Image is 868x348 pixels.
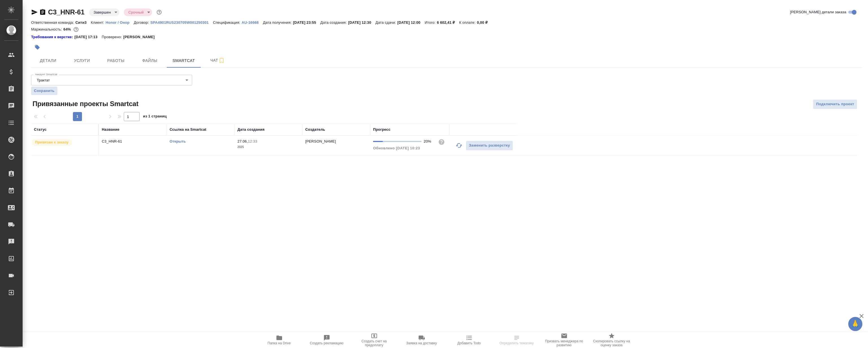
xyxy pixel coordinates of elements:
button: Сохранить [31,87,57,95]
button: 1983.80 RUB; [72,26,80,33]
p: 12:33 [248,139,257,143]
p: Дата создания: [320,20,348,25]
p: Итого: [425,20,437,25]
button: Доп статусы указывают на важность/срочность заказа [155,8,163,16]
button: Срочный [127,10,145,15]
span: Заменить разверстку [469,142,510,149]
p: 64% [63,27,72,31]
span: из 1 страниц [143,113,167,121]
p: Маржинальность: [31,27,63,31]
p: Проверено: [102,34,124,40]
p: SPA4901RUS230705W001250301 [150,20,213,25]
div: Создатель [305,127,325,132]
div: 20% [424,139,434,144]
p: [DATE] 12:30 [348,20,376,25]
a: Honor / Онор [106,20,134,25]
p: Сити3 [75,20,91,25]
p: Honor / Онор [106,20,134,25]
p: [DATE] 17:13 [74,34,102,40]
button: Трактат [35,78,51,83]
span: Чат [204,57,231,64]
button: 🙏 [848,317,862,331]
span: Привязанные проекты Smartcat [31,99,138,108]
button: Заменить разверстку [466,141,513,151]
button: Обновить прогресс [452,139,466,152]
a: C3_HNR-61 [48,8,85,16]
p: Ответственная команда: [31,20,75,25]
span: Детали [34,57,62,64]
p: 2025 [237,144,300,150]
p: Договор: [134,20,150,25]
span: Услуги [68,57,96,64]
div: Завершен [89,8,119,16]
button: Скопировать ссылку для ЯМессенджера [31,9,38,16]
button: Добавить тэг [31,41,44,53]
p: 27.06, [237,139,248,143]
button: Подключить проект [813,99,857,109]
a: Открыть [170,139,186,143]
button: Скопировать ссылку [39,9,46,16]
div: Статус [34,127,47,132]
div: Нажми, чтобы открыть папку с инструкцией [31,34,74,40]
span: [PERSON_NAME] детали заказа [790,9,846,15]
p: Клиент: [91,20,105,25]
span: Обновлено [DATE] 10:23 [373,146,420,150]
div: Завершен [124,8,152,16]
span: 🙏 [850,318,860,330]
span: Работы [102,57,129,64]
span: Сохранить [34,88,55,94]
p: [PERSON_NAME] [305,139,336,143]
span: Smartcat [170,57,197,64]
p: 6 602,41 ₽ [437,20,459,25]
p: [DATE] 12:00 [397,20,425,25]
div: Название [102,127,119,132]
p: 0,00 ₽ [477,20,492,25]
p: AU-16668 [242,20,263,25]
p: Спецификация: [213,20,241,25]
p: [DATE] 23:55 [293,20,321,25]
div: Трактат [31,75,192,85]
div: Прогресс [373,127,390,132]
p: Привязан к заказу [35,139,69,145]
p: [PERSON_NAME] [123,34,159,40]
span: Файлы [136,57,163,64]
a: AU-16668 [242,20,263,25]
p: Дата сдачи: [375,20,397,25]
div: Дата создания [237,127,265,132]
svg: Подписаться [218,57,225,64]
p: C3_HNR-61 [102,139,164,144]
a: SPA4901RUS230705W001250301 [150,20,213,25]
a: Требования к верстке: [31,34,74,40]
span: Подключить проект [816,101,854,108]
button: Завершен [92,10,112,15]
div: Ссылка на Smartcat [170,127,206,132]
p: К оплате: [459,20,477,25]
p: Дата получения: [263,20,293,25]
